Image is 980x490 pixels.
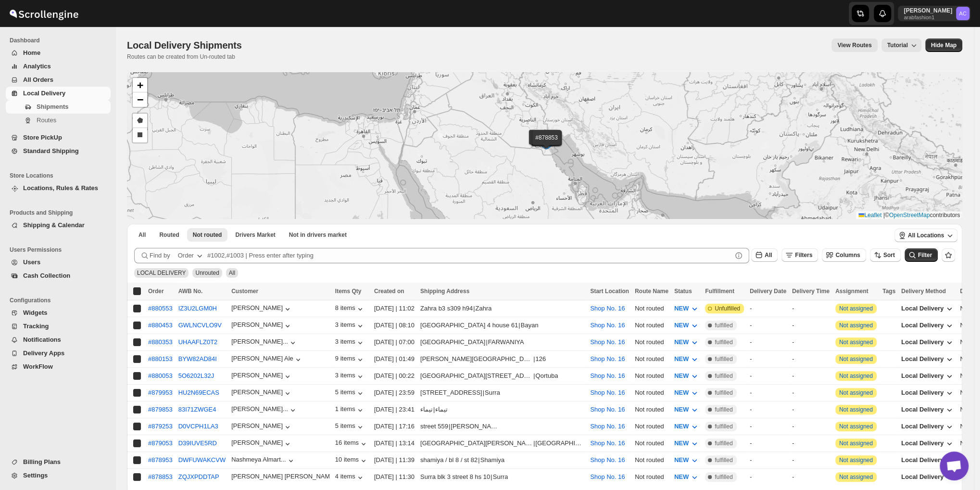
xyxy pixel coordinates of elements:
span: AWB No. [178,288,203,295]
button: Local Delivery [895,335,960,350]
button: #880353 [148,338,173,346]
span: Local Delivery [901,439,943,447]
img: ScrollEngine [8,1,80,26]
button: Local Delivery [895,301,960,316]
button: [PERSON_NAME] [231,372,292,381]
button: IZ3U2LGM0H [178,305,217,312]
div: [PERSON_NAME] [231,304,292,314]
div: Qortuba [535,371,558,381]
button: #880153 [148,355,173,362]
span: Users Permissions [10,246,111,254]
button: Local Delivery [895,402,960,417]
span: Local Delivery [901,355,943,362]
span: Local Delivery [901,338,943,346]
span: Configurations [10,297,111,304]
span: View Routes [837,41,871,49]
button: Local Delivery [895,368,960,384]
button: [PERSON_NAME] [231,422,292,432]
div: 3 items [335,372,365,381]
span: Shipping & Calendar [23,221,85,229]
button: Local Delivery [895,452,960,468]
button: Users [6,256,111,269]
button: 5 items [335,388,365,398]
div: Order [178,251,194,260]
a: Zoom out [133,92,147,107]
button: view route [831,39,877,52]
button: Widgets [6,306,111,320]
button: 5O6202L32J [178,372,214,379]
div: | [420,304,584,313]
span: Settings [23,472,48,479]
div: [DATE] | 01:49 [374,354,415,364]
div: #880053 [148,372,173,379]
span: NEW [674,338,689,346]
div: [PERSON_NAME] [231,388,292,398]
span: Not in drivers market [289,231,347,239]
button: #878853 [148,473,173,480]
span: Tracking [23,322,49,330]
button: Routed [153,228,185,242]
span: Drivers Market [235,231,275,239]
button: UHAAFLZ0T2 [178,338,218,346]
button: NEW [668,301,705,316]
span: Status [674,288,692,295]
span: NEW [674,322,689,329]
button: [PERSON_NAME] Ale [231,355,303,364]
button: NEW [668,436,705,451]
button: Local Delivery [895,419,960,434]
a: OpenStreetMap [889,212,930,219]
span: Local Delivery Shipments [127,40,242,51]
button: #879853 [148,406,173,413]
span: Routes [37,116,56,124]
div: Zahra b3 s309 h94 [420,304,473,313]
span: All [765,252,772,258]
span: WorkFlow [23,363,53,370]
div: - [750,321,786,330]
button: Billing Plans [6,455,111,469]
button: Not assigned [839,373,873,379]
button: Order [172,248,210,263]
span: Unfulfilled [715,305,740,312]
span: Local Delivery [901,423,943,430]
button: 5 items [335,422,365,432]
span: Filter [918,252,932,258]
button: Shop No. 16 [590,473,625,480]
button: DWFUWAKCVW [178,456,226,464]
span: NEW [674,389,689,396]
span: Local Delivery [901,406,943,413]
p: arabfashion1 [904,14,952,20]
button: Sort [870,248,901,262]
span: Local Delivery [901,456,943,464]
img: Marker [540,139,555,149]
img: Marker [537,138,552,148]
button: [PERSON_NAME] [PERSON_NAME] [231,473,329,482]
button: Shop No. 16 [590,389,625,396]
button: Not assigned [839,389,873,396]
button: Unrouted [187,228,228,242]
span: NEW [674,423,689,430]
span: Dashboard [10,37,111,44]
button: 8 items [335,304,365,314]
div: [PERSON_NAME]... [231,405,288,413]
div: 1 items [335,405,365,415]
button: #879253 [148,423,173,430]
span: Unrouted [195,270,219,276]
button: #879053 [148,439,173,447]
button: Tutorial [881,39,921,52]
div: | [420,337,584,347]
button: HU2N69ECAS [178,389,219,396]
button: Shop No. 16 [590,322,625,329]
button: Shop No. 16 [590,372,625,379]
div: FARWANIYA [488,337,524,347]
button: NEW [668,452,705,468]
span: NEW [674,355,689,362]
button: GWLNCVLO9V [178,322,222,329]
button: NEW [668,318,705,333]
img: Marker [539,139,553,149]
button: 3 items [335,321,365,331]
span: | [883,212,885,219]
